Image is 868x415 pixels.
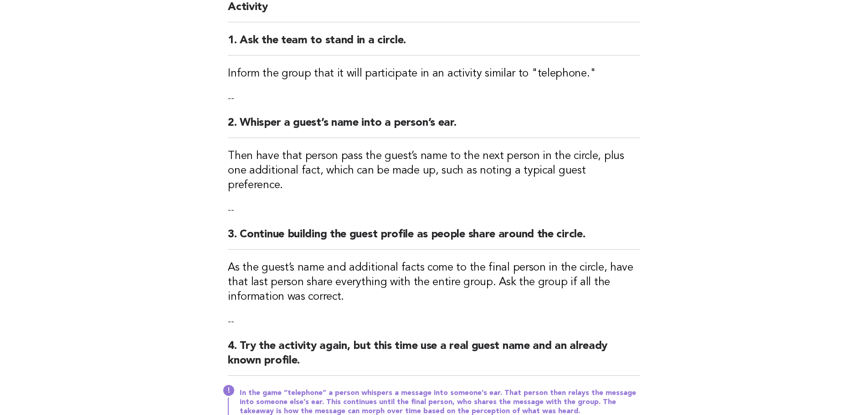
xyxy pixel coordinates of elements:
h2: 2. Whisper a guest’s name into a person’s ear. [228,116,640,138]
h3: As the guest’s name and additional facts come to the final person in the circle, have that last p... [228,261,640,304]
p: -- [228,92,640,105]
h2: 3. Continue building the guest profile as people share around the circle. [228,227,640,250]
h2: 1. Ask the team to stand in a circle. [228,33,640,56]
p: -- [228,315,640,328]
h2: 4. Try the activity again, but this time use a real guest name and an already known profile. [228,339,640,376]
p: -- [228,204,640,216]
h3: Then have that person pass the guest’s name to the next person in the circle, plus one additional... [228,149,640,193]
h3: Inform the group that it will participate in an activity similar to "telephone." [228,67,640,81]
